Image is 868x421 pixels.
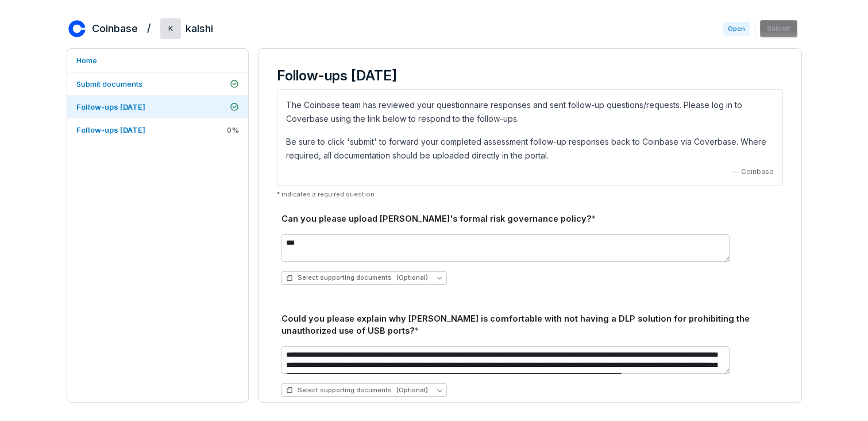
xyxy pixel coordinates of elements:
[67,118,248,141] a: Follow-ups [DATE]0%
[741,167,774,176] span: Coinbase
[286,386,428,395] span: Select supporting documents
[67,72,248,95] a: Submit documents
[76,125,145,134] span: Follow-ups [DATE]
[76,79,142,88] span: Submit documents
[281,213,778,225] div: Can you please upload [PERSON_NAME]'s formal risk governance policy?
[67,49,248,72] a: Home
[76,102,145,111] span: Follow-ups [DATE]
[277,190,783,199] p: * indicates a required question
[67,95,248,118] a: Follow-ups [DATE]
[286,273,428,282] span: Select supporting documents
[147,18,151,36] h2: /
[286,98,774,126] p: The Coinbase team has reviewed your questionnaire responses and sent follow-up questions/requests...
[186,21,213,36] h2: kalshi
[281,312,778,338] div: Could you please explain why [PERSON_NAME] is comfortable with not having a DLP solution for proh...
[286,135,774,163] p: Be sure to click 'submit' to forward your completed assessment follow-up responses back to Coinba...
[277,67,783,84] h3: Follow-ups [DATE]
[92,21,138,36] h2: Coinbase
[396,273,428,282] span: (Optional)
[396,386,428,395] span: (Optional)
[732,167,739,176] span: —
[227,125,239,135] span: 0 %
[723,22,750,36] span: Open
